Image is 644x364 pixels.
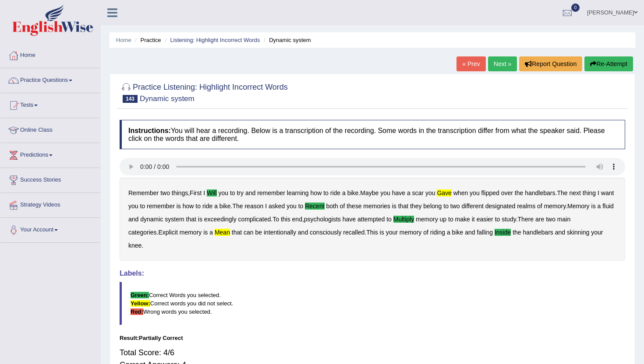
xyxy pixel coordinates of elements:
li: Dynamic system [262,36,311,44]
b: you [218,189,228,196]
b: The [232,203,243,210]
b: Memory [567,203,590,210]
b: is [203,229,208,236]
b: two [546,216,556,223]
b: I [265,203,267,210]
b: remember [147,203,175,210]
b: bike [219,203,231,210]
b: is [591,203,596,210]
button: Re-Attempt [584,56,633,71]
b: consciously [310,229,341,236]
b: memory [180,229,202,236]
b: multiply [393,216,414,223]
b: and [245,189,255,196]
b: of [423,229,428,236]
b: to [495,216,500,223]
b: to [195,203,201,210]
li: Practice [133,36,161,44]
b: that [398,203,408,210]
b: To [272,216,279,223]
b: easier [477,216,493,223]
a: Your Account [0,218,100,240]
b: ride [330,189,340,196]
b: of [537,203,542,210]
b: skinning [567,229,589,236]
b: your [591,229,603,236]
b: are [535,216,544,223]
b: they [410,203,421,210]
a: Success Stories [0,168,100,190]
b: it [472,216,475,223]
div: , . . . . . , . . . . [120,178,625,261]
b: try [237,189,244,196]
b: two [160,189,170,196]
b: is [198,216,202,223]
b: This [366,229,378,236]
b: system [165,216,184,223]
b: and [298,229,308,236]
b: a [342,189,346,196]
b: to [448,216,453,223]
b: attempted [357,216,385,223]
b: have [343,216,356,223]
b: remember [257,189,285,196]
b: two [450,203,460,210]
b: next [569,189,580,196]
b: you [380,189,390,196]
b: that [186,216,196,223]
button: Report Question [519,56,582,71]
b: handlebars [523,229,553,236]
b: Explicit [158,229,177,236]
b: Red: [131,308,143,315]
b: First [190,189,202,196]
b: realms [517,203,535,210]
b: memory [400,229,422,236]
b: Instructions: [128,127,171,134]
b: how [311,189,322,196]
b: mean [215,229,230,236]
b: a [407,189,410,196]
b: to [386,216,392,223]
b: study [502,216,516,223]
b: bike [452,229,464,236]
b: up [440,216,447,223]
b: scar [412,189,424,196]
a: Tests [0,93,100,115]
a: Practice Questions [0,68,100,90]
b: main [557,216,570,223]
b: handlebars [525,189,555,196]
b: knee [128,242,142,249]
b: inside [495,229,511,236]
b: to [140,203,145,210]
b: fluid [602,203,614,210]
b: a [447,229,450,236]
a: Home [0,43,100,65]
b: these [347,203,361,210]
b: the [513,229,521,236]
b: of [340,203,345,210]
b: make [455,216,470,223]
b: and [465,229,475,236]
b: a [209,229,213,236]
b: designated [485,203,516,210]
b: memory [544,203,566,210]
b: you [128,203,138,210]
b: bike [347,189,359,196]
span: 143 [123,95,138,103]
b: intentionally [264,229,296,236]
b: gave [437,189,451,196]
b: can [244,229,254,236]
b: end [292,216,302,223]
b: how [183,203,194,210]
h2: Practice Listening: Highlight Incorrect Words [120,81,288,103]
b: different [462,203,484,210]
h4: You will hear a recording. Below is a transcription of the recording. Some words in the transcrip... [120,120,625,149]
b: Green: [131,292,149,298]
b: The [557,189,567,196]
b: memories [363,203,390,210]
b: you [287,203,297,210]
b: be [255,229,262,236]
b: a [598,203,601,210]
b: to [298,203,304,210]
blockquote: Correct Words you selected. Correct words you did not select. Wrong words you selected. [120,282,625,325]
